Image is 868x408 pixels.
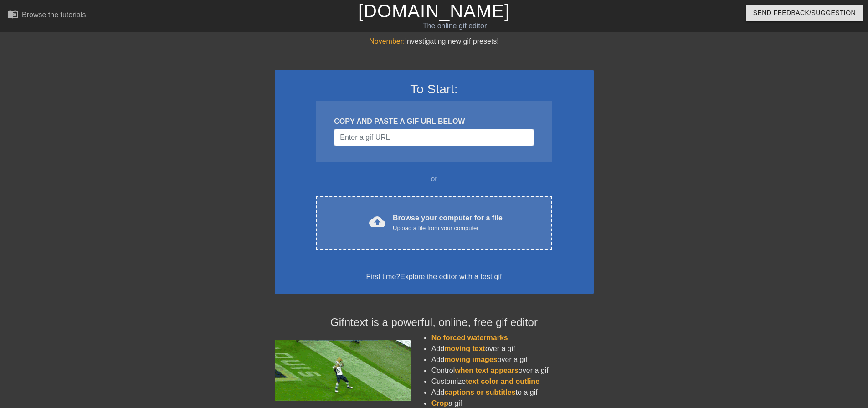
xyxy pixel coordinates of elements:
span: November: [369,37,405,45]
span: text color and outline [466,377,539,385]
span: Crop [431,399,448,407]
div: Browse your computer for a file [393,213,503,233]
li: Customize [431,376,594,387]
span: No forced watermarks [431,334,508,342]
li: Add over a gif [431,343,594,354]
li: Add over a gif [431,354,594,365]
li: Control over a gif [431,365,594,376]
div: Investigating new gif presets! [275,36,594,47]
div: Upload a file from your computer [393,224,503,233]
a: [DOMAIN_NAME] [358,1,510,21]
button: Send Feedback/Suggestion [746,5,863,21]
input: Username [334,129,534,146]
a: Explore the editor with a test gif [400,273,502,280]
span: moving text [444,345,485,352]
div: First time? [287,271,582,282]
div: or [298,173,570,184]
span: cloud_upload [369,214,385,230]
div: COPY AND PASTE A GIF URL BELOW [334,116,534,127]
h4: Gifntext is a powerful, online, free gif editor [275,316,594,329]
span: moving images [444,356,497,363]
span: Send Feedback/Suggestion [753,7,856,19]
div: The online gif editor [294,20,616,31]
a: Browse the tutorials! [7,9,88,23]
div: Browse the tutorials! [22,11,88,19]
h3: To Start: [287,82,582,97]
span: captions or subtitles [444,388,515,396]
li: Add to a gif [431,387,594,398]
span: menu_book [7,9,18,20]
img: football_small.gif [275,340,411,401]
span: when text appears [455,367,519,374]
